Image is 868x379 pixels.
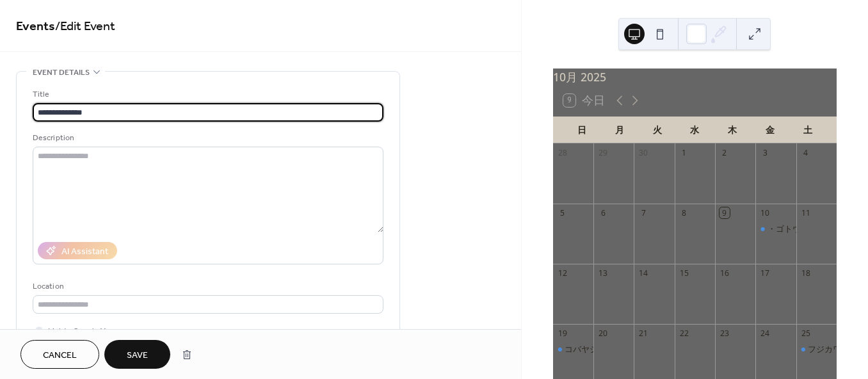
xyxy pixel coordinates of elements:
[638,328,649,339] div: 21
[638,147,649,158] div: 30
[789,117,826,143] div: 土
[719,207,730,218] div: 9
[557,328,568,339] div: 19
[48,325,118,338] span: Link to Google Maps
[33,88,381,101] div: Title
[638,207,649,218] div: 7
[127,349,148,362] span: Save
[638,268,649,278] div: 14
[33,66,90,79] span: Event details
[33,131,381,145] div: Description
[565,343,689,355] div: コバヤシ様シーバス半日便４名様
[598,207,609,218] div: 6
[679,147,689,158] div: 1
[751,117,789,143] div: 金
[55,14,115,39] span: / Edit Event
[557,268,568,278] div: 12
[760,268,771,278] div: 17
[104,340,170,369] button: Save
[679,207,689,218] div: 8
[598,147,609,158] div: 29
[557,147,568,158] div: 28
[553,69,837,85] div: 10月 2025
[600,117,638,143] div: 月
[719,328,730,339] div: 23
[800,207,811,218] div: 11
[679,328,689,339] div: 22
[43,349,77,362] span: Cancel
[638,117,676,143] div: 火
[679,268,689,278] div: 15
[800,328,811,339] div: 25
[16,14,55,39] a: Events
[796,343,837,355] div: フジカワ様
[760,147,771,158] div: 3
[553,343,593,355] div: コバヤシ様シーバス半日便４名様
[557,207,568,218] div: 5
[808,343,849,355] div: フジカワ様
[800,147,811,158] div: 4
[676,117,714,143] div: 水
[33,280,381,293] div: Location
[719,147,730,158] div: 2
[755,223,796,234] div: ・ゴトウ様シーバス半日便
[760,328,771,339] div: 24
[598,268,609,278] div: 13
[714,117,751,143] div: 木
[800,268,811,278] div: 18
[563,117,601,143] div: 日
[768,223,867,234] div: ・ゴトウ様シーバス半日便
[598,328,609,339] div: 20
[760,207,771,218] div: 10
[719,268,730,278] div: 16
[20,340,99,369] button: Cancel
